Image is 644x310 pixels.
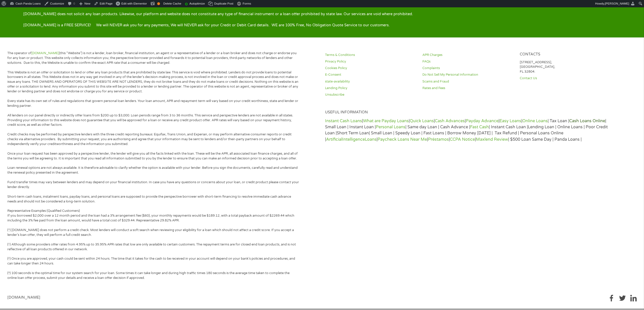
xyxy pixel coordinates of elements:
[19,23,625,28] p: [DOMAIN_NAME] is a FREE SERVICE! We will NEVER ask you for any payments, We will NEVER ask for yo...
[450,137,475,142] a: CCPA Notice
[7,51,299,65] p: The operator of (this “Website”) is not a lender, loan broker, financial institution, an agent or...
[325,72,416,77] a: E-Consent
[7,228,299,237] p: (*) [DOMAIN_NAME] does not perform a credit check. Most lenders will conduct a soft search when r...
[605,2,629,5] span: [PERSON_NAME]
[121,2,147,5] span: Edit with Elementor
[422,53,513,57] a: APR Charges
[7,295,40,301] div: [DOMAIN_NAME]
[7,194,299,204] p: Short-term cash loans, instalment loans, payday loans, and personal loans are supposed to provide...
[7,132,299,147] p: Credit checks may be performed by perspective lenders with the three credit reporting bureaus: Eq...
[7,151,299,161] p: Once your loan request has been approved by a perspective lender, the lender will give you all th...
[157,2,160,5] div: OK
[630,295,637,301] img: linkedin.svg
[342,137,365,142] a: Intelligence
[522,118,548,123] a: Online Loans
[520,52,611,57] h4: Contacts
[325,59,416,64] a: Privacy Policy
[608,295,615,301] img: facebook.svg
[7,209,299,223] p: Representative Examples (Qualified Customers) If you borrowed $2,000 over a 12 month period and t...
[7,256,299,266] p: (²) Once you are approved, your cash could be sent within 24 hours. The time that it takes for th...
[325,118,611,142] p: | | | | | | | Tax Loan | | Small Loan | Instant Loan | | Same day Loan | Cash Advance | | Instant...
[569,118,605,123] a: Cash Loans Online
[435,118,465,123] a: Cash Advances
[378,137,427,142] a: Paycheck Loans Near Me
[7,271,299,280] p: (³) 100 seconds is the optimal time for our system search for your loan. Some times it can take l...
[520,76,611,81] a: Contact Us
[325,66,416,71] a: Cookies Policy
[365,137,377,142] a: Loans
[325,110,611,115] h4: Useful Information
[7,113,299,128] p: All lenders on our panel directly or indirectly offer loans from $200 up to $3,000. Loan periods ...
[7,180,299,190] p: Fund transfer times may vary between lenders and may depend on your financial institution. In cas...
[7,166,299,175] p: Loan renewal options are not always available. It is therefore advisable to clarify whether the o...
[470,125,489,130] a: Fast Cash
[325,86,416,91] a: Lending Policy
[520,60,611,74] p: [STREET_ADDRESS], [GEOGRAPHIC_DATA], FL 32804.
[422,86,513,91] a: Rates and Fees
[410,118,434,123] a: Quick Loans
[499,118,521,123] a: Easy Loans
[428,137,449,142] a: Préstamos
[19,11,625,17] p: [DOMAIN_NAME] does not solicit any loan products. Likewise, our platform and website does not con...
[7,70,299,94] p: This Website is not an offer or solicitation to lend or offer any loan products that are prohibit...
[376,125,405,130] a: Personal Loans
[326,137,342,142] a: Artificial
[619,295,625,301] img: twitter.svg
[7,242,299,252] p: (¹) Although some providers offer rates from 4.95% up to 35.95% APR rates that low are only avail...
[422,72,513,77] a: Do Not Sell My Personal Information
[466,118,498,123] a: Payday Advance
[422,79,513,84] a: Scams and Fraud
[325,118,362,123] a: Instant Cash Loans
[422,66,513,71] a: Complaints
[325,53,416,57] a: Terms & Conditions
[325,92,416,97] a: Unsubscribe
[363,118,409,123] a: What are Payday Loans
[7,99,299,108] p: Every state has its own set of rules and regulations that govern personal loan lenders. Your loan...
[31,51,59,55] a: [DOMAIN_NAME]
[476,137,508,142] a: Maxlend Review
[422,59,513,64] a: FAQs
[325,79,416,84] a: state-availability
